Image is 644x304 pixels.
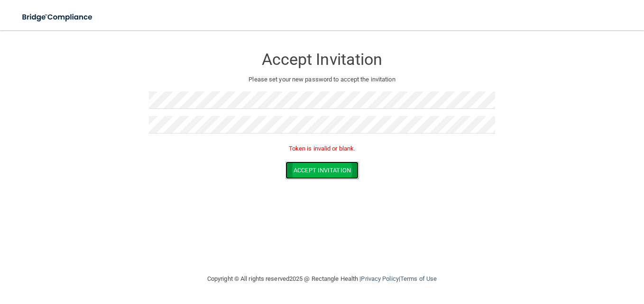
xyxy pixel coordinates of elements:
p: Please set your new password to accept the invitation [156,74,488,85]
a: Privacy Policy [361,275,398,282]
img: bridge_compliance_login_screen.278c3ca4.svg [14,8,101,27]
button: Accept Invitation [285,161,359,179]
div: Copyright © All rights reserved 2025 @ Rectangle Health | | [149,264,495,294]
a: Terms of Use [400,275,437,282]
iframe: Drift Widget Chat Controller [480,237,633,275]
h3: Accept Invitation [149,51,495,68]
p: Token is invalid or blank. [149,143,495,154]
